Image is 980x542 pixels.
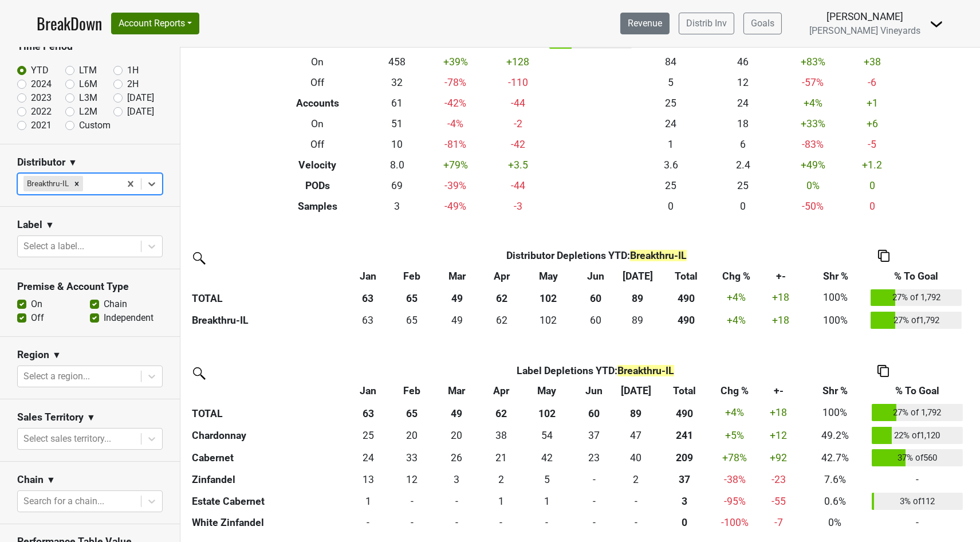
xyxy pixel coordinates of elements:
td: -81 % [422,134,489,155]
div: - [574,515,613,530]
button: Account Reports [111,13,199,34]
td: +6 [847,113,898,134]
a: Revenue [620,13,670,34]
td: 89.167 [618,309,658,332]
td: 5 [635,72,707,93]
span: +4% [727,292,746,303]
th: 60 [573,286,618,309]
td: 51 [372,113,422,134]
td: 0 [434,513,480,533]
th: +-: activate to sort column ascending [758,266,804,286]
td: 25 [346,424,390,447]
div: 38 [483,428,519,443]
td: -44 [489,93,546,113]
td: 25 [635,93,707,113]
th: +-: activate to sort column ascending [756,381,801,402]
img: filter [189,248,207,266]
div: 1 [349,494,387,509]
td: -100 % [713,513,757,533]
th: 240.834 [656,424,713,447]
span: ▼ [46,473,56,487]
th: 63 [346,286,390,309]
td: 7.6% [801,469,869,490]
td: 0 [572,469,616,490]
div: - [436,515,478,530]
label: 2024 [31,77,52,91]
td: 0 % [779,175,847,196]
td: 20 [434,424,480,447]
td: 62.25 [481,309,523,332]
th: 89 [618,286,658,309]
td: 49.2% [801,424,869,447]
th: Jun: activate to sort column ascending [572,381,616,402]
th: Breakthru-IL [189,309,346,332]
div: 13 [349,472,387,487]
div: +18 [761,313,801,328]
th: Mar: activate to sort column ascending [434,266,481,286]
th: Apr: activate to sort column ascending [481,266,523,286]
label: Chain [104,297,127,311]
th: Feb: activate to sort column ascending [389,266,434,286]
td: +3.5 [489,155,546,175]
div: 42 [525,450,569,465]
th: &nbsp;: activate to sort column ascending [189,381,346,402]
div: - [436,494,478,509]
th: 37.000 [656,469,713,490]
th: 3.000 [656,490,713,513]
span: Breakthru-IL [630,250,687,261]
td: +128 [489,52,546,72]
td: - [869,513,966,533]
td: -50 % [779,196,847,217]
div: - [574,494,613,509]
th: % To Goal: activate to sort column ascending [868,266,965,286]
th: Shr %: activate to sort column ascending [801,381,869,402]
th: Accounts [262,93,372,113]
div: -23 [759,472,798,487]
td: -39 % [422,175,489,196]
label: LTM [79,64,97,77]
label: YTD [31,64,49,77]
td: 42.417 [522,447,572,470]
td: 37 [572,424,616,447]
span: [PERSON_NAME] Vineyards [809,25,920,36]
h3: Region [17,349,49,361]
label: 2023 [31,91,52,105]
td: 40.25 [616,447,656,470]
label: L6M [79,77,97,91]
td: -42 % [422,93,489,113]
th: 0 [656,513,713,533]
td: 69 [372,175,422,196]
div: Breakthru-IL [23,176,70,191]
div: 3 [659,494,710,509]
div: +92 [759,450,798,465]
td: 46.917 [616,424,656,447]
div: 490 [660,313,712,328]
td: -42 [489,134,546,155]
img: Copy to clipboard [877,365,889,377]
th: &nbsp;: activate to sort column ascending [189,266,346,286]
th: Cabernet [189,447,346,470]
label: 2021 [31,119,52,132]
td: -110 [489,72,546,93]
div: 2 [483,472,519,487]
h3: Premise & Account Type [17,281,163,293]
td: 12 [707,72,779,93]
th: 60 [572,402,616,425]
div: Remove Breakthru-IL [70,176,83,191]
th: 65 [389,286,434,309]
td: -57 % [779,72,847,93]
td: 26 [434,447,480,470]
td: 38 [480,424,522,447]
td: 20 [390,424,434,447]
td: -44 [489,175,546,196]
div: 102 [526,313,570,328]
label: 2H [127,77,139,91]
th: PODs [262,175,372,196]
th: Jan: activate to sort column ascending [346,381,390,402]
td: 8.0 [372,155,422,175]
div: +12 [759,428,798,443]
td: 0 [616,490,656,513]
th: TOTAL [189,286,346,309]
td: 0 [480,513,522,533]
h3: Distributor [17,156,65,168]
